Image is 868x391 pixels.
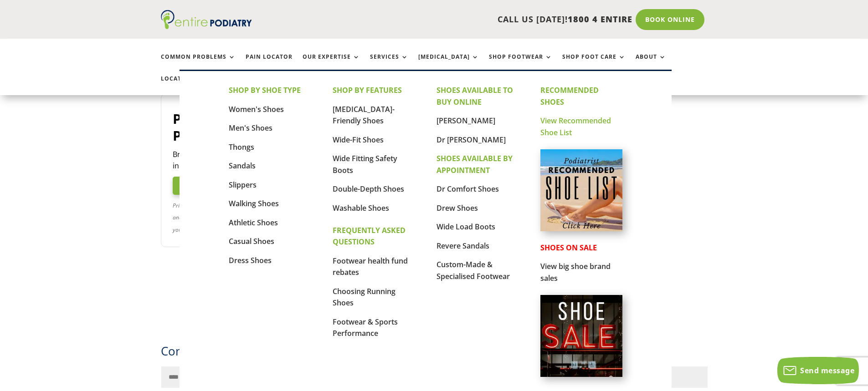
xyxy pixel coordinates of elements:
[333,153,397,175] a: Wide Fitting Safety Boots
[777,357,859,384] button: Send message
[333,286,395,308] a: Choosing Running Shoes
[540,149,622,231] img: podiatrist-recommended-shoe-list-australia-entire-podiatry
[333,104,395,126] a: [MEDICAL_DATA]-Friendly Shoes
[437,222,495,232] a: Wide Load Boots
[161,343,708,366] h3: Contact us
[229,85,301,95] strong: SHOP BY SHOE TYPE
[303,54,360,73] a: Our Expertise
[800,366,854,376] span: Send message
[636,9,704,30] a: Book Online
[540,370,622,379] a: Shoes on Sale from Entire Podiatry shoe partners
[173,177,262,195] a: Shop Now On Amazon
[246,54,293,73] a: Pain Locator
[229,161,256,171] a: Sandals
[161,76,206,95] a: Locations
[333,85,402,95] strong: SHOP BY FEATURES
[161,54,236,73] a: Common Problems
[229,142,254,152] a: Thongs
[636,54,666,73] a: About
[437,259,510,281] a: Custom-Made & Specialised Footwear
[229,198,279,208] a: Walking Shoes
[562,54,626,73] a: Shop Foot Care
[287,14,632,25] p: CALL US [DATE]!
[370,54,408,73] a: Services
[540,243,597,253] strong: SHOES ON SALE
[173,149,397,172] p: Browse a variety of planter [MEDICAL_DATA] relief products including [MEDICAL_DATA], rollers and ...
[333,203,389,213] a: Washable Shoes
[333,225,406,247] strong: FREQUENTLY ASKED QUESTIONS
[229,236,274,246] a: Casual Shoes
[437,153,513,175] strong: SHOES AVAILABLE BY APPOINTMENT
[437,184,499,194] a: Dr Comfort Shoes
[229,123,272,133] a: Men's Shoes
[540,116,611,137] a: View Recommended Shoe List
[229,180,257,190] a: Slippers
[161,10,252,29] img: logo (1)
[333,317,398,339] a: Footwear & Sports Performance
[161,22,252,31] a: Entire Podiatry
[437,85,513,107] strong: SHOES AVAILABLE TO BUY ONLINE
[229,104,284,114] a: Women's Shoes
[173,110,397,144] a: Planter [MEDICAL_DATA] Relief Products
[229,255,272,265] a: Dress Shoes
[437,135,506,145] a: Dr [PERSON_NAME]
[540,224,622,233] a: Podiatrist Recommended Shoe List Australia
[437,203,478,213] a: Drew Shoes
[540,295,622,377] img: shoe-sale-australia-entire-podiatry
[418,54,479,73] a: [MEDICAL_DATA]
[333,184,404,194] a: Double-Depth Shoes
[229,218,278,228] a: Athletic Shoes
[333,135,384,145] a: Wide-Fit Shoes
[540,85,599,107] strong: RECOMMENDED SHOES
[173,202,394,234] span: Prices are auto-displayed in AU dollars. When you click through you will see your local store and...
[437,116,495,126] a: [PERSON_NAME]
[489,54,552,73] a: Shop Footwear
[437,241,489,251] a: Revere Sandals
[333,256,408,278] a: Footwear health fund rebates
[568,14,632,25] span: 1800 4 ENTIRE
[540,261,611,283] a: View big shoe brand sales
